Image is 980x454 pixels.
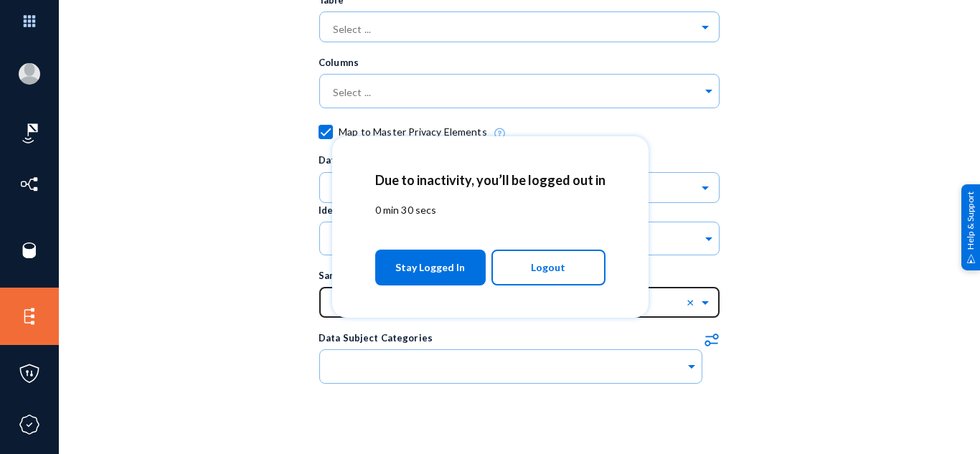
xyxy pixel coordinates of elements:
span: Logout [531,255,565,280]
button: Stay Logged In [375,250,486,285]
h2: Due to inactivity, you’ll be logged out in [375,172,606,188]
p: 0 min 30 secs [375,202,606,217]
button: Logout [491,250,606,285]
span: Stay Logged In [395,255,465,280]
